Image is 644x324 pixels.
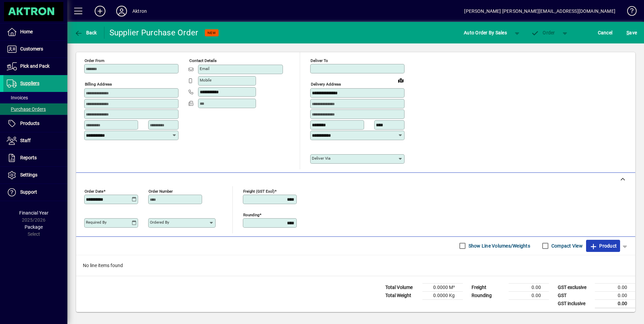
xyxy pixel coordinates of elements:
td: GST [554,291,595,299]
td: Rounding [468,291,509,299]
td: 0.00 [509,291,549,299]
div: Aktron [132,6,147,17]
mat-label: Freight (GST excl) [243,189,275,193]
span: Package [25,224,43,230]
label: Compact View [550,242,583,249]
td: Total Weight [382,291,422,299]
span: Product [589,240,617,251]
button: Auto Order By Sales [460,27,510,39]
a: Invoices [3,92,67,103]
span: Back [74,30,97,35]
span: Auto Order By Sales [464,27,507,38]
mat-label: Ordered by [150,220,169,225]
a: Customers [3,41,67,58]
mat-label: Order from [85,58,104,63]
button: Cancel [596,27,614,39]
span: Products [20,121,39,126]
button: Profile [111,5,132,17]
td: 0.00 [595,283,635,291]
mat-label: Order date [85,189,103,193]
span: Purchase Orders [7,106,46,112]
a: Knowledge Base [622,1,636,23]
span: Support [20,189,37,195]
button: Back [73,27,99,39]
td: Total Volume [382,283,422,291]
a: Reports [3,150,67,166]
span: Staff [20,138,31,143]
span: Home [20,29,33,34]
td: 0.00 [509,283,549,291]
button: Product [586,240,620,252]
span: Settings [20,172,37,177]
span: Invoices [7,95,28,100]
a: View on map [395,75,406,86]
label: Show Line Volumes/Weights [467,242,530,249]
button: Order [528,27,558,39]
a: Pick and Pack [3,58,67,75]
span: Financial Year [19,210,49,216]
mat-label: Rounding [243,212,259,217]
span: Order [531,30,555,35]
a: Products [3,115,67,132]
mat-label: Deliver via [312,156,330,161]
mat-label: Deliver To [311,58,328,63]
a: Staff [3,132,67,149]
span: Pick and Pack [20,63,50,69]
div: Supplier Purchase Order [109,27,198,38]
span: S [626,30,629,35]
td: 0.0000 M³ [422,283,463,291]
button: Save [625,27,639,39]
span: ave [626,27,637,38]
app-page-header-button: Back [67,27,104,39]
a: Support [3,184,67,201]
button: Add [89,5,111,17]
td: GST inclusive [554,299,595,308]
span: Customers [20,46,43,52]
span: Suppliers [20,80,39,86]
td: 0.00 [595,299,635,308]
td: 0.0000 Kg [422,291,463,299]
mat-label: Order number [149,189,173,193]
span: Reports [20,155,37,160]
mat-label: Mobile [200,78,212,83]
a: Settings [3,167,67,184]
span: NEW [207,31,216,35]
div: No line items found [76,255,635,276]
div: [PERSON_NAME] [PERSON_NAME][EMAIL_ADDRESS][DOMAIN_NAME] [464,6,615,17]
mat-label: Email [200,66,210,71]
td: Freight [468,283,509,291]
td: GST exclusive [554,283,595,291]
a: Home [3,24,67,40]
td: 0.00 [595,291,635,299]
mat-label: Required by [86,220,106,225]
span: Cancel [598,27,613,38]
a: Purchase Orders [3,103,67,115]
